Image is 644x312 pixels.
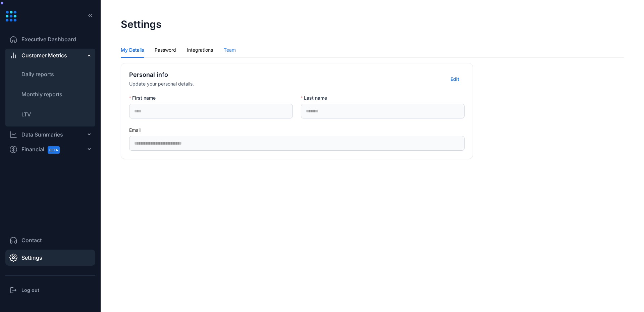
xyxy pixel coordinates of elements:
span: BETA [48,146,60,154]
span: Monthly reports [21,91,62,98]
span: Contact [21,236,42,244]
span: Customer Metrics [21,51,67,59]
header: Settings [111,10,634,38]
div: Data Summaries [21,131,63,139]
label: Email [129,126,145,134]
span: Executive Dashboard [21,35,76,43]
span: Settings [21,254,42,262]
div: My Details [121,46,144,54]
div: Team [224,46,236,54]
span: Financial [21,142,66,157]
span: Update your personal details. [129,81,194,87]
span: Daily reports [21,71,54,77]
input: Last name [301,104,465,118]
input: First name [129,104,293,118]
div: Integrations [187,46,213,54]
input: Email [129,136,465,151]
label: Last name [301,95,332,101]
span: Edit [450,76,459,83]
h3: Log out [21,287,39,294]
label: First name [129,95,160,101]
span: LTV [21,111,31,118]
button: Edit [445,74,465,85]
div: Password [155,46,176,54]
h3: Personal info [129,70,194,80]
